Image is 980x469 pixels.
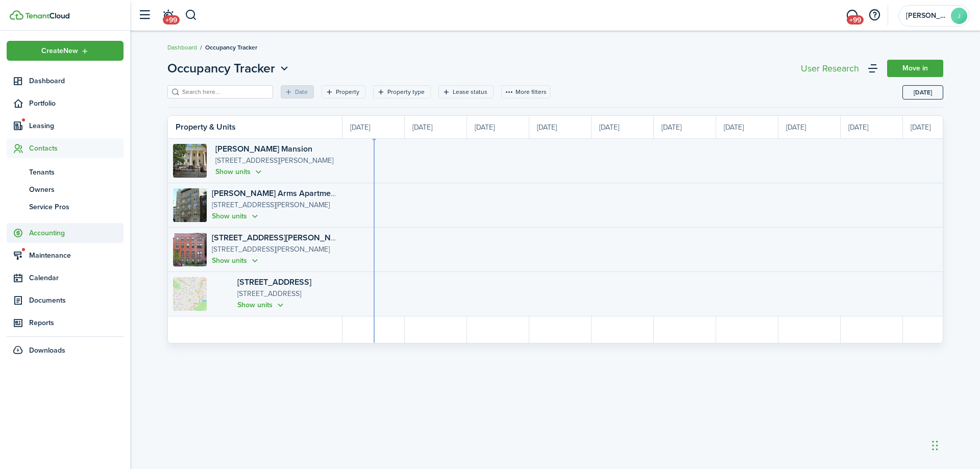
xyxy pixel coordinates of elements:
[29,120,124,131] span: Leasing
[387,87,425,96] filter-tag-label: Property type
[10,10,23,20] img: TenantCloud
[29,228,124,238] span: Accounting
[41,47,78,55] span: Create New
[205,43,257,52] span: Occupancy Tracker
[29,98,124,109] span: Portfolio
[212,210,260,222] button: Show units
[932,430,938,461] div: Drag
[654,116,716,138] div: [DATE]
[887,60,943,77] a: Move in
[29,184,124,195] span: Owners
[951,8,967,24] avatar-text: J
[842,3,862,29] a: Messaging
[176,121,236,133] timeline-board-header-title: Property & Units
[342,116,405,138] div: [DATE]
[212,187,342,199] a: [PERSON_NAME] Arms Apartments
[29,167,124,178] span: Tenants
[173,233,207,266] img: Property avatar
[529,116,592,138] div: [DATE]
[173,188,207,222] img: Property avatar
[453,87,487,96] filter-tag-label: Lease status
[215,155,337,166] p: [STREET_ADDRESS][PERSON_NAME]
[467,116,529,138] div: [DATE]
[29,143,124,154] span: Contacts
[847,15,864,24] span: +99
[215,143,312,155] a: [PERSON_NAME] Mansion
[29,345,65,356] span: Downloads
[801,64,859,73] div: User Research
[592,116,654,138] div: [DATE]
[29,317,124,328] span: Reports
[215,166,264,178] button: Show units
[7,41,124,61] button: Open menu
[906,12,947,19] span: Jim
[7,163,124,181] a: Tenants
[185,7,198,24] button: Search
[29,273,124,283] span: Calendar
[903,116,965,138] div: [DATE]
[7,71,124,91] a: Dashboard
[212,244,337,255] p: [STREET_ADDRESS][PERSON_NAME]
[167,59,291,78] button: Occupancy Tracker
[778,116,841,138] div: [DATE]
[29,295,124,306] span: Documents
[405,116,467,138] div: [DATE]
[841,116,903,138] div: [DATE]
[7,181,124,198] a: Owners
[438,85,494,98] filter-tag: Open filter
[158,3,178,29] a: Notifications
[7,198,124,215] a: Service Pros
[212,232,350,243] a: [STREET_ADDRESS][PERSON_NAME]
[866,7,883,24] button: Open resource center
[29,76,124,86] span: Dashboard
[501,85,550,98] button: More filters
[29,202,124,212] span: Service Pros
[212,200,337,211] p: [STREET_ADDRESS][PERSON_NAME]
[29,250,124,261] span: Maintenance
[173,277,207,311] img: Property avatar
[135,6,154,25] button: Open sidebar
[167,59,291,78] button: Open menu
[212,255,260,266] button: Show units
[163,15,180,24] span: +99
[902,85,943,100] button: Today
[798,61,862,76] button: User Research
[173,144,207,178] img: Property avatar
[237,299,286,311] button: Show units
[716,116,778,138] div: [DATE]
[322,85,365,98] filter-tag: Open filter
[336,87,359,96] filter-tag-label: Property
[180,87,269,97] input: Search here...
[929,420,980,469] iframe: Chat Widget
[167,43,197,52] a: Dashboard
[237,288,337,300] p: [STREET_ADDRESS]
[373,85,431,98] filter-tag: Open filter
[237,276,311,288] a: [STREET_ADDRESS]
[167,59,275,78] span: Occupancy Tracker
[25,13,69,19] img: TenantCloud
[7,313,124,333] a: Reports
